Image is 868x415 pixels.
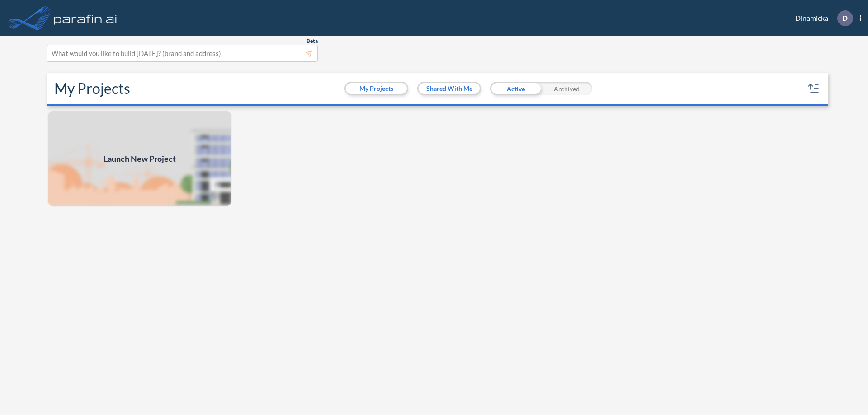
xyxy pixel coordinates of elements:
[541,82,592,95] div: Archived
[307,37,318,45] span: Beta
[47,110,232,207] img: add
[807,81,821,96] button: sort
[104,153,176,165] span: Launch New Project
[490,82,541,95] div: Active
[842,14,848,22] p: D
[782,10,861,26] div: Dinamicka
[47,110,232,207] a: Launch New Project
[52,9,119,27] img: logo
[54,80,130,97] h2: My Projects
[346,83,407,94] button: My Projects
[419,83,480,94] button: Shared With Me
